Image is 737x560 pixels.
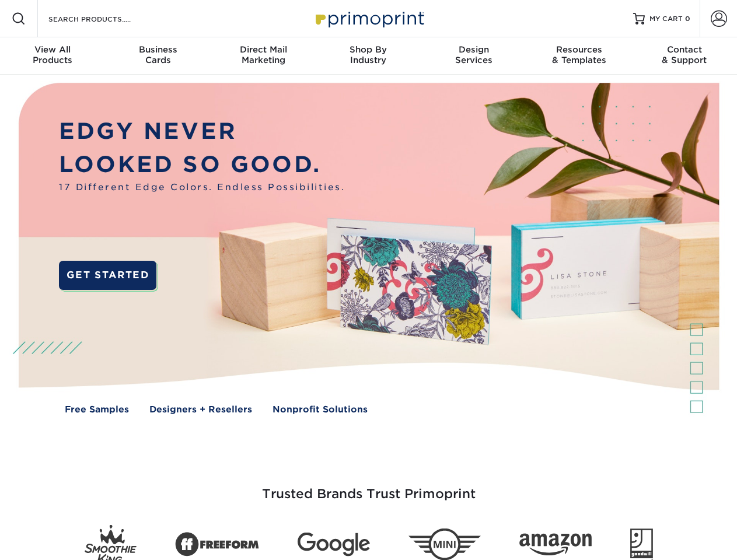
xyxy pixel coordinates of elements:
div: Marketing [211,44,316,65]
a: GET STARTED [59,261,156,290]
a: Contact& Support [632,37,737,75]
a: DesignServices [421,37,526,75]
div: Services [421,44,526,65]
span: Contact [632,44,737,55]
span: 17 Different Edge Colors. Endless Possibilities. [59,181,345,194]
a: Nonprofit Solutions [273,403,368,416]
a: Direct MailMarketing [211,37,316,75]
span: Resources [526,44,631,55]
span: Direct Mail [211,44,316,55]
p: EDGY NEVER [59,115,345,148]
img: Goodwill [630,528,653,560]
input: SEARCH PRODUCTS..... [47,12,161,26]
a: Free Samples [65,403,129,416]
span: Shop By [316,44,421,55]
img: Google [298,533,370,556]
span: Design [421,44,526,55]
p: LOOKED SO GOOD. [59,148,345,181]
span: 0 [685,15,690,23]
span: MY CART [649,14,683,24]
div: & Templates [526,44,631,65]
span: Business [105,44,210,55]
div: & Support [632,44,737,65]
a: BusinessCards [105,37,210,75]
img: Primoprint [310,6,427,31]
a: Shop ByIndustry [316,37,421,75]
img: Amazon [519,534,592,556]
h3: Trusted Brands Trust Primoprint [27,459,710,516]
div: Industry [316,44,421,65]
div: Cards [105,44,210,65]
a: Resources& Templates [526,37,631,75]
a: Designers + Resellers [149,403,252,416]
